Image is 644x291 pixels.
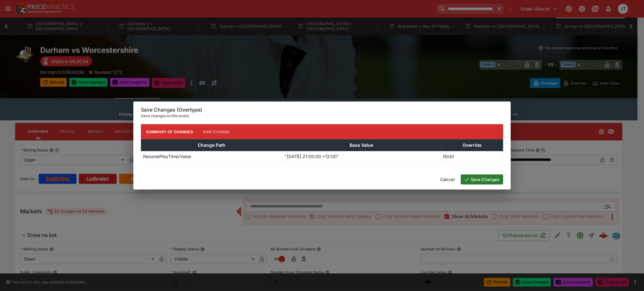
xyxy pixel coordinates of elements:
button: Summary of Changes [141,124,198,139]
th: Override [441,140,503,151]
td: "[DATE] 21:00:00 +12:00" [282,151,441,162]
th: Change Path [141,140,283,151]
p: ResumePlayTime/Value [143,153,191,160]
p: Save changes to this event. [141,113,503,119]
td: (N/A) [441,151,503,162]
th: Base Value [282,140,441,151]
button: Raw Change [198,124,235,139]
h6: Save Changes (Overtype) [141,107,503,113]
button: Save Changes [461,174,503,184]
button: Cancel [436,174,458,184]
